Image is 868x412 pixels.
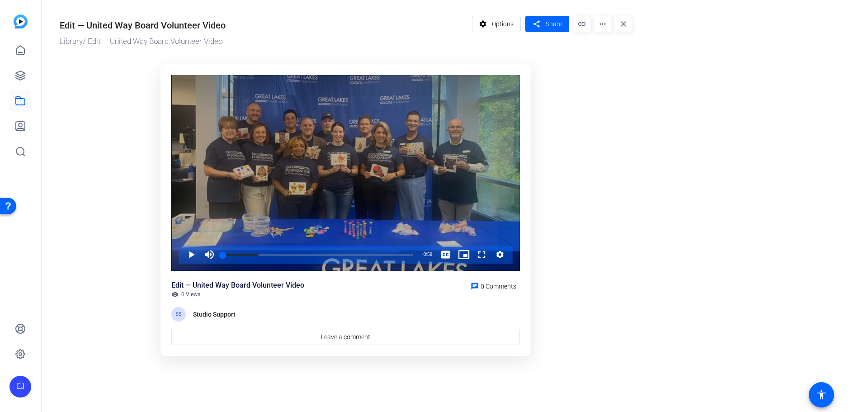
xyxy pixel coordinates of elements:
span: 0:59 [424,252,432,257]
mat-icon: settings [477,15,489,33]
mat-icon: accessibility [816,389,827,400]
div: SS [171,307,186,322]
button: Share [525,16,569,32]
button: Picture-in-Picture [455,246,473,264]
span: 0 Comments [481,283,516,290]
div: Edit — United Way Board Volunteer Video [60,19,226,32]
button: Captions [437,246,455,264]
a: Leave a comment [171,329,520,345]
div: / Edit — United Way Board Volunteer Video [60,36,467,47]
button: Play [182,246,200,264]
div: Progress Bar [223,254,413,256]
div: EJ [9,376,31,398]
button: Mute [200,246,218,264]
button: Fullscreen [473,246,491,264]
span: Share [546,19,562,29]
span: Leave a comment [321,332,370,342]
mat-icon: visibility [171,291,179,298]
mat-icon: more_horiz [594,16,611,32]
a: Library [60,37,83,46]
mat-icon: link [574,16,590,32]
span: 0 Views [181,291,200,298]
span: - [422,252,423,257]
mat-icon: chat [471,282,479,290]
div: Video Player [171,75,520,271]
img: blue-gradient.svg [14,14,28,28]
mat-icon: share [531,18,542,30]
button: Options [472,16,521,32]
mat-icon: close [615,16,632,32]
div: Studio Support [193,309,238,320]
div: Edit — United Way Board Volunteer Video [171,280,304,291]
a: 0 Comments [467,280,520,291]
span: Options [492,15,514,33]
